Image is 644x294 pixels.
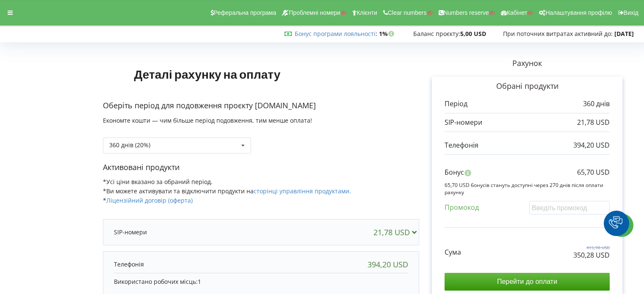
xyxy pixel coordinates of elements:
p: Рахунок [419,58,635,69]
p: Період [445,99,467,109]
p: Телефонія [114,260,144,269]
p: 360 днів [583,99,610,109]
span: Clear numbers [388,9,427,16]
span: Вихід [624,9,638,16]
span: *Усі ціни вказано за обраний період. [103,178,213,186]
div: 394,20 USD [368,260,408,269]
p: 65,70 USD бонусів стануть доступні через 270 днів після оплати рахунку [445,181,610,196]
p: Сума [445,247,461,257]
p: Бонус [445,168,464,177]
p: 21,78 USD [577,118,610,127]
p: Оберіть період для подовження проєкту [DOMAIN_NAME] [103,100,419,111]
input: Перейти до оплати [445,273,610,291]
span: 1 [198,278,201,286]
span: Numbers reserve [444,9,489,16]
p: 394,20 USD [573,140,610,150]
strong: [DATE] [614,30,634,38]
span: Клієнти [357,9,377,16]
p: SIP-номери [445,118,482,127]
span: Економте кошти — чим більше період подовження, тим менше оплата! [103,116,312,124]
a: Ліцензійний договір (оферта) [106,196,193,204]
p: Використано робочих місць: [114,278,408,286]
p: Промокод [445,203,479,212]
input: Введіть промокод [529,201,610,214]
p: Телефонія [445,140,478,150]
a: сторінці управління продуктами. [254,187,351,195]
div: 21,78 USD [373,228,420,236]
p: SIP-номери [114,228,147,236]
strong: 5,00 USD [460,30,486,38]
a: Бонус програми лояльності [295,30,376,38]
p: Активовані продукти [103,162,419,173]
span: Проблемні номери [289,9,340,16]
span: Кабінет [507,9,528,16]
span: : [295,30,377,38]
div: 360 днів (20%) [109,142,150,148]
p: Обрані продукти [445,81,610,92]
span: Баланс проєкту: [413,30,460,38]
p: 65,70 USD [577,168,610,177]
span: При поточних витратах активний до: [503,30,613,38]
span: Реферальна програма [214,9,276,16]
p: 415,98 USD [573,245,610,250]
span: Налаштування профілю [545,9,612,16]
span: *Ви можете активувати та відключити продукти на [103,187,351,195]
h1: Деталі рахунку на оплату [103,54,312,94]
strong: 1% [379,30,396,38]
p: 350,28 USD [573,250,610,260]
